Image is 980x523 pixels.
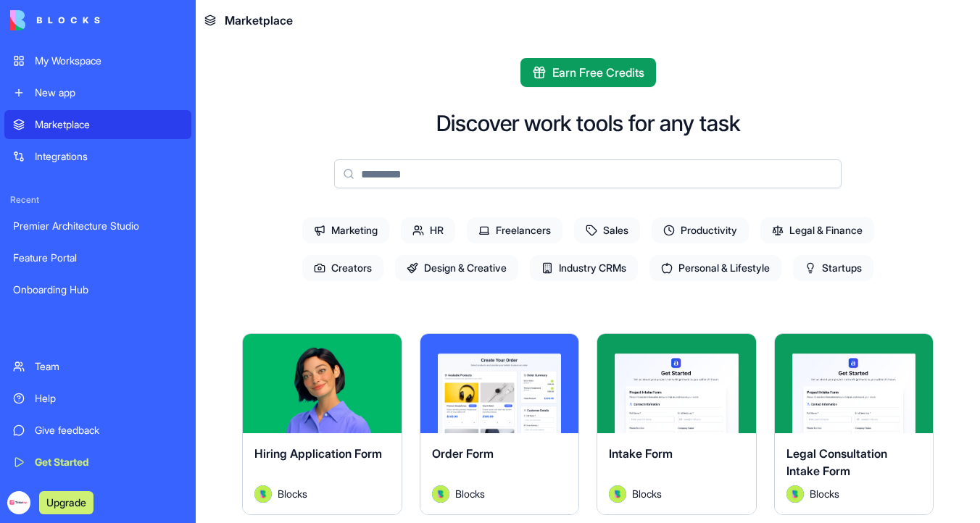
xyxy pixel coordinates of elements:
a: Get Started [4,448,191,477]
span: Design & Creative [395,255,518,281]
img: Avatar [786,485,804,503]
a: Order FormAvatarBlocks [420,333,580,515]
span: Personal & Lifestyle [649,255,781,281]
div: Integrations [35,149,183,164]
button: Upgrade [39,491,94,514]
div: Team [35,359,183,374]
span: Startups [793,255,873,281]
span: Creators [302,255,383,281]
span: Freelancers [467,217,562,243]
img: logo [10,10,100,30]
a: Premier Architecture Studio [4,212,191,240]
a: Legal Consultation Intake FormAvatarBlocks [774,333,934,515]
button: Earn Free Credits [520,58,656,87]
a: My Workspace [4,46,191,75]
span: Productivity [652,217,749,243]
span: Legal & Finance [760,217,874,243]
span: Legal Consultation Intake Form [786,446,887,478]
div: Onboarding Hub [13,283,183,297]
a: Intake FormAvatarBlocks [597,333,757,515]
div: Marketplace [35,117,183,132]
a: Give feedback [4,416,191,445]
span: Blocks [455,486,485,501]
span: Earn Free Credits [552,64,644,81]
div: My Workspace [35,54,183,68]
a: Team [4,352,191,381]
a: Help [4,384,191,413]
a: New app [4,78,191,107]
span: Sales [574,217,640,243]
span: Blocks [810,486,839,501]
h2: Discover work tools for any task [436,110,740,136]
span: Marketplace [225,12,293,29]
span: Intake Form [609,446,673,461]
span: Industry CRMs [530,255,638,281]
img: Avatar [432,485,449,503]
img: Avatar [254,485,272,503]
span: Marketing [302,217,389,243]
img: Tinkatop_fycgeq.png [7,491,30,514]
div: Premier Architecture Studio [13,219,183,233]
span: Order Form [432,446,494,461]
span: Blocks [632,486,662,501]
a: Upgrade [39,495,94,509]
a: Hiring Application FormAvatarBlocks [242,333,402,515]
img: Avatar [609,485,626,503]
span: HR [401,217,455,243]
div: Help [35,391,183,406]
a: Marketplace [4,110,191,139]
a: Integrations [4,142,191,171]
span: Recent [4,194,191,206]
a: Onboarding Hub [4,275,191,304]
div: Get Started [35,455,183,469]
div: Feature Portal [13,251,183,265]
div: New app [35,85,183,100]
a: Feature Portal [4,243,191,272]
span: Hiring Application Form [254,446,382,461]
div: Give feedback [35,423,183,438]
span: Blocks [278,486,307,501]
